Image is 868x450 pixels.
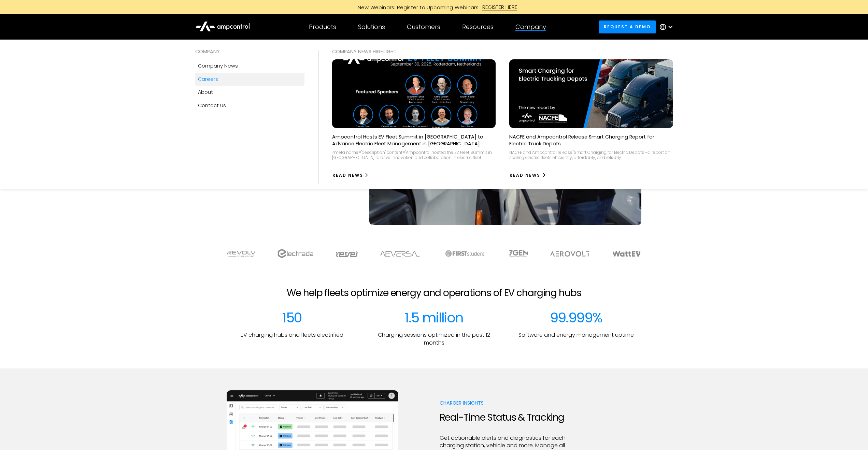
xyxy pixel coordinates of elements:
div: COMPANY NEWS Highlight [332,48,673,55]
a: Company news [195,59,304,72]
a: Request a demo [599,20,656,33]
div: 150 [282,309,302,326]
img: WattEV logo [612,251,641,257]
div: Careers [198,75,218,83]
div: Resources [462,23,494,31]
h2: Real-Time Status & Tracking [440,412,571,423]
img: Aerovolt Logo [550,251,590,257]
p: EV charging hubs and fleets electrified [241,331,343,339]
div: About [198,88,213,96]
div: Company [515,23,546,31]
div: Contact Us [198,102,226,109]
div: Read News [332,172,363,178]
a: About [195,86,304,99]
div: Customers [407,23,440,31]
a: New Webinars: Register to Upcoming WebinarsREGISTER HERE [281,3,588,11]
p: Charger Insights [440,400,571,406]
a: Read News [332,170,369,181]
div: NACFE and Ampcontrol release 'Smart Charging for Electric Depots'—a report on scaling electric fl... [509,150,673,160]
p: Ampcontrol Hosts EV Fleet Summit in [GEOGRAPHIC_DATA] to Advance Electric Fleet Management in [GE... [332,133,496,147]
div: Solutions [358,23,385,31]
a: Careers [195,73,304,86]
p: NACFE and Ampcontrol Release Smart Charging Report for Electric Truck Depots [509,133,673,147]
a: Read News [509,170,546,181]
div: COMPANY [195,48,304,55]
div: Company news [198,62,238,70]
div: 99.999% [550,309,602,326]
div: 1.5 million [404,309,463,326]
p: Charging sessions optimized in the past 12 months [369,331,500,347]
div: REGISTER HERE [482,3,517,11]
div: Products [309,23,336,31]
div: Read News [510,172,540,178]
p: Software and energy management uptime [518,331,634,339]
div: New Webinars: Register to Upcoming Webinars [351,4,482,11]
img: electrada logo [278,249,313,258]
h2: We help fleets optimize energy and operations of EV charging hubs [287,287,581,299]
a: Contact Us [195,99,304,112]
div: <meta name="description" content="Ampcontrol hosted the EV Fleet Summit in [GEOGRAPHIC_DATA] to d... [332,150,496,160]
